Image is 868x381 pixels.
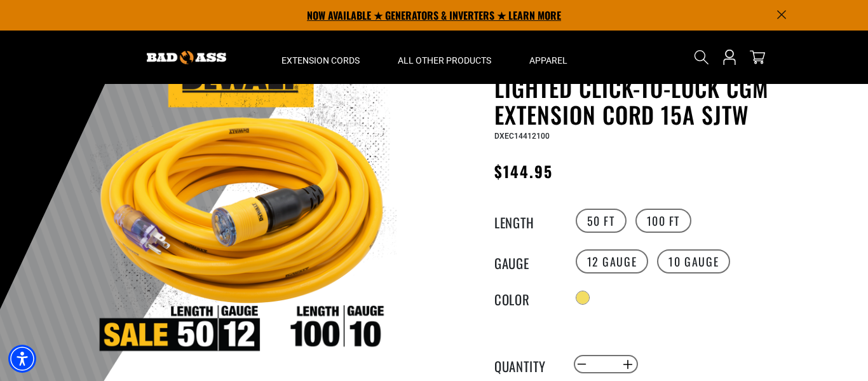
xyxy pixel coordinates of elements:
[747,50,768,65] a: cart
[494,160,553,183] span: $144.95
[281,55,360,66] span: Extension Cords
[494,289,558,306] legend: Color
[657,249,730,274] label: 10 Gauge
[379,31,510,84] summary: All Other Products
[494,356,558,373] label: Quantity
[576,249,649,274] label: 12 Gauge
[510,31,587,84] summary: Apparel
[635,209,692,233] label: 100 FT
[494,48,806,128] h1: DEWALT 50-100 foot 12/3 Lighted Click-to-Lock CGM Extension Cord 15A SJTW
[529,55,567,66] span: Apparel
[147,51,226,64] img: Bad Ass Extension Cords
[262,31,379,84] summary: Extension Cords
[719,31,740,84] a: Open this option
[576,209,627,233] label: 50 FT
[691,47,712,67] summary: Search
[8,345,36,373] div: Accessibility Menu
[494,253,558,270] legend: Gauge
[494,132,550,141] span: DXEC14412100
[494,212,558,229] legend: Length
[398,55,491,66] span: All Other Products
